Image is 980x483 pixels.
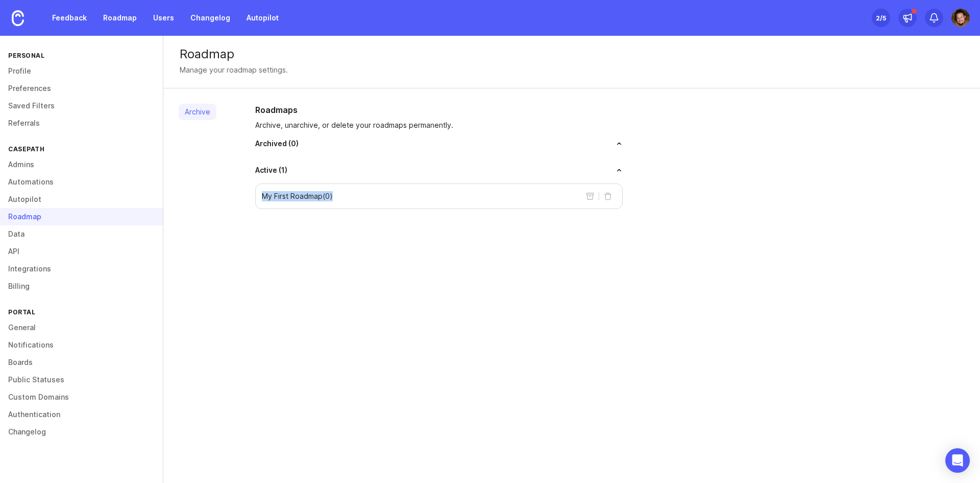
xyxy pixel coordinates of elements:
[179,104,216,120] a: Archive
[600,188,616,204] button: delete roadmap
[876,11,886,25] div: 2 /5
[46,9,93,27] a: Feedback
[180,64,288,76] div: Manage your roadmap settings.
[97,9,143,27] a: Roadmap
[287,167,623,174] button: toggle for accordion
[255,104,623,116] h2: Roadmaps
[184,9,236,27] a: Changelog
[147,9,180,27] a: Users
[262,191,333,201] p: My First Roadmap ( 0 )
[299,140,623,147] button: toggle for accordion
[180,48,964,60] div: Roadmap
[255,165,287,175] span: Active ( 1 )
[240,9,285,27] a: Autopilot
[12,10,24,26] img: Canny Home
[951,9,970,27] img: Tyson Wilke
[872,9,890,27] button: 2/5
[255,183,623,209] div: accordion in expanded state
[255,120,623,130] p: Archive, unarchive, or delete your roadmaps permanently.
[255,139,299,149] span: Archived ( 0 )
[582,188,598,204] button: archive roadmap
[945,448,970,473] div: Open Intercom Messenger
